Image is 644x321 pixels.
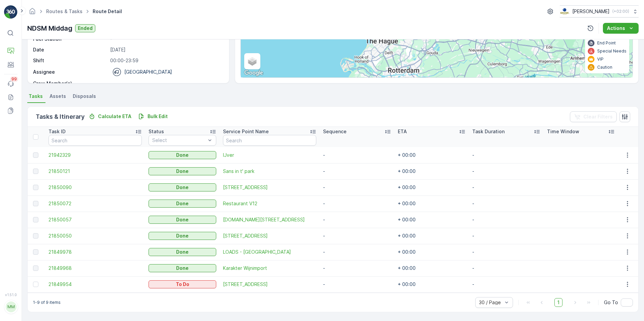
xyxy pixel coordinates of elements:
[149,183,217,191] button: Done
[110,46,222,53] p: [DATE]
[33,185,38,190] div: Toggle Row Selected
[394,163,469,179] td: + 00:00
[46,8,83,14] a: Routes & Tasks
[49,233,142,239] span: 21850050
[320,212,394,228] td: -
[49,152,142,158] a: 21942329
[33,152,38,158] div: Toggle Row Selected
[33,265,38,271] div: Toggle Row Selected
[176,200,189,207] p: Done
[49,135,142,146] input: Search
[560,8,570,15] img: basis-logo_rgb2x.png
[149,200,217,208] button: Done
[604,299,618,306] span: Go To
[176,216,189,223] p: Done
[11,76,17,82] p: 99
[49,216,142,223] a: 21850057
[33,300,61,305] p: 1-9 of 9 items
[135,112,170,120] button: Bulk Edit
[223,184,316,191] a: Papaverweg 33
[33,46,107,53] p: Date
[223,216,316,223] span: [DOMAIN_NAME][STREET_ADDRESS]
[223,233,316,239] a: Wingerdweg 52
[223,152,316,158] a: IJver
[323,128,347,135] p: Sequence
[33,80,107,87] p: Crew Member(s)
[49,128,66,135] p: Task ID
[49,200,142,207] a: 21850072
[597,65,612,70] p: Caution
[469,228,544,244] td: -
[223,249,316,255] a: LOADS - Witbolstraat
[320,195,394,212] td: -
[469,147,544,163] td: -
[223,135,316,146] input: Search
[176,152,189,158] p: Done
[6,301,17,312] div: MM
[36,112,85,121] p: Tasks & Itinerary
[50,93,66,100] span: Assets
[49,281,142,288] a: 21849954
[4,298,18,316] button: MM
[149,264,217,272] button: Done
[75,24,95,32] button: Ended
[554,298,562,307] span: 1
[547,128,579,135] p: Time Window
[320,228,394,244] td: -
[148,113,168,120] p: Bulk Edit
[110,57,222,64] p: 00:00-23:59
[320,276,394,292] td: -
[149,151,217,159] button: Done
[149,128,164,135] p: Status
[49,265,142,272] a: 21849968
[149,216,217,224] button: Done
[469,260,544,276] td: -
[176,168,189,175] p: Done
[33,217,38,222] div: Toggle Row Selected
[394,147,469,163] td: + 00:00
[320,244,394,260] td: -
[394,244,469,260] td: + 00:00
[152,137,206,144] p: Select
[597,40,616,46] p: End Point
[176,233,189,239] p: Done
[149,232,217,240] button: Done
[49,249,142,255] a: 21849978
[33,69,55,75] p: Assignee
[469,212,544,228] td: -
[78,25,93,32] p: Ended
[394,195,469,212] td: + 00:00
[398,128,407,135] p: ETA
[223,184,316,191] span: [STREET_ADDRESS]
[223,249,316,255] span: LOADS - [GEOGRAPHIC_DATA]
[597,57,604,62] p: VIP
[223,265,316,272] span: Karakter Wijnimport
[33,282,38,287] div: Toggle Row Selected
[320,179,394,195] td: -
[33,233,38,239] div: Toggle Row Selected
[245,54,260,69] a: Layers
[469,276,544,292] td: -
[176,184,189,191] p: Done
[472,128,505,135] p: Task Duration
[394,276,469,292] td: + 00:00
[469,195,544,212] td: -
[49,184,142,191] a: 21850090
[4,5,18,19] img: logo
[243,69,265,77] img: Google
[583,113,613,120] p: Clear Filters
[223,233,316,239] span: [STREET_ADDRESS]
[320,163,394,179] td: -
[223,281,316,288] a: Heggerankweg 87
[49,168,142,175] a: 21850121
[560,5,639,17] button: [PERSON_NAME](+02:00)
[149,167,217,175] button: Done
